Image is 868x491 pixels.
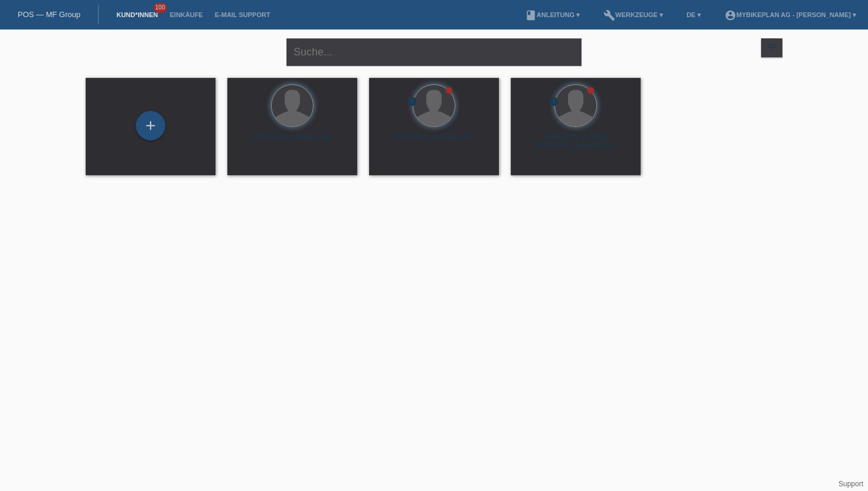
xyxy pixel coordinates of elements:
a: Einkäufe [164,11,208,18]
i: account_circle [725,9,736,21]
a: Support [838,480,863,488]
a: Kund*innen [110,11,164,18]
input: Suche... [286,38,582,66]
a: E-Mail Support [209,11,276,18]
a: DE ▾ [681,11,707,18]
a: buildWerkzeuge ▾ [598,11,669,18]
div: [PERSON_NAME] (40) [378,132,490,151]
div: [PERSON_NAME] (38) [237,132,348,151]
i: error [549,96,559,107]
a: bookAnleitung ▾ [519,11,586,18]
div: Kund*in hinzufügen [136,116,165,136]
span: 100 [154,3,168,13]
i: error [407,96,417,107]
div: [PERSON_NAME] [PERSON_NAME] (32) [520,132,631,151]
i: book [525,9,537,21]
a: POS — MF Group [18,10,80,19]
div: Unbestätigt, in Bearbeitung [407,96,417,109]
i: filter_list [765,41,778,54]
div: Unbestätigt, in Bearbeitung [549,96,559,109]
a: account_circleMybikeplan AG - [PERSON_NAME] ▾ [719,11,862,18]
i: build [603,9,615,21]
